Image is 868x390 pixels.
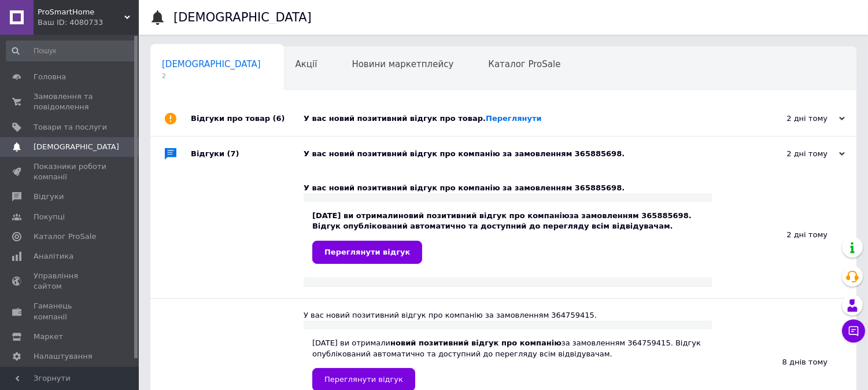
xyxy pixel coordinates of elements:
[34,271,107,292] span: Управління сайтом
[6,41,136,61] input: Пошук
[729,113,845,124] div: 2 дні тому
[312,211,703,263] div: [DATE] ви отримали за замовленням 365885698. Відгук опублікований автоматично та доступний до пер...
[304,310,712,321] div: У вас новий позитивний відгук про компанію за замовленням 364759415.
[191,101,304,136] div: Відгуки про товар
[486,114,542,123] a: Переглянути
[390,339,562,347] b: новий позитивний відгук про компанію
[842,319,865,343] button: Чат з покупцем
[729,149,845,159] div: 2 дні тому
[34,192,64,202] span: Відгуки
[352,59,453,69] span: Новини маркетплейсу
[273,114,285,123] span: (6)
[162,72,261,80] span: 2
[304,113,729,124] div: У вас новий позитивний відгук про товар.
[324,248,410,256] span: Переглянути відгук
[34,142,119,152] span: [DEMOGRAPHIC_DATA]
[34,231,96,242] span: Каталог ProSale
[191,137,304,171] div: Відгуки
[34,301,107,322] span: Гаманець компанії
[304,183,712,193] div: У вас новий позитивний відгук про компанію за замовленням 365885698.
[324,375,403,384] span: Переглянути відгук
[227,149,239,158] span: (7)
[488,59,560,69] span: Каталог ProSale
[296,59,317,69] span: Акції
[34,72,66,82] span: Головна
[34,351,93,362] span: Налаштування
[34,332,63,342] span: Маркет
[38,17,139,28] div: Ваш ID: 4080733
[34,251,73,262] span: Аналітика
[34,122,107,133] span: Товари та послуги
[173,10,312,24] h1: [DEMOGRAPHIC_DATA]
[34,161,107,182] span: Показники роботи компанії
[34,212,65,222] span: Покупці
[38,7,124,17] span: ProSmartHome
[312,241,422,264] a: Переглянути відгук
[162,59,261,69] span: [DEMOGRAPHIC_DATA]
[304,149,729,159] div: У вас новий позитивний відгук про компанію за замовленням 365885698.
[398,211,570,220] b: новий позитивний відгук про компанію
[34,91,107,112] span: Замовлення та повідомлення
[712,171,856,298] div: 2 дні тому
